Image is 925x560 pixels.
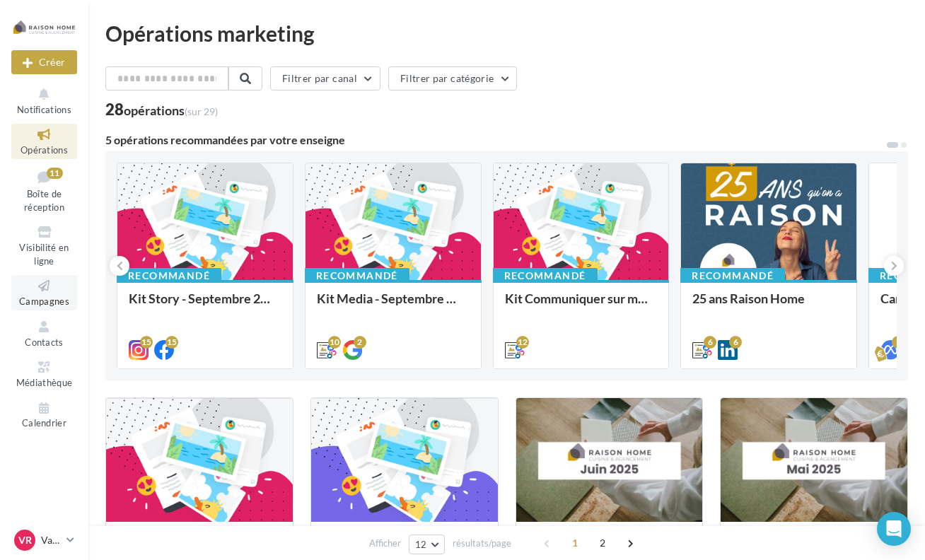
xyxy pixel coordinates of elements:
[117,268,221,284] div: Recommandé
[305,268,409,284] div: Recommandé
[270,66,380,91] button: Filtrer par canal
[505,291,658,320] div: Kit Communiquer sur mon activité
[11,397,77,432] a: Calendrier
[21,144,68,156] span: Opérations
[328,336,341,349] div: 10
[317,291,470,320] div: Kit Media - Septembre 2025
[11,83,77,118] button: Notifications
[22,418,66,429] span: Calendrier
[388,66,517,91] button: Filtrer par catégorie
[564,532,586,554] span: 1
[11,50,77,74] div: Nouvelle campagne
[19,296,69,307] span: Campagnes
[11,316,77,351] a: Contacts
[105,134,885,146] div: 5 opérations recommandées par votre enseigne
[25,337,64,348] span: Contacts
[11,356,77,391] a: Médiathèque
[18,533,32,547] span: VR
[185,105,218,117] span: (sur 29)
[877,512,911,546] div: Open Intercom Messenger
[17,104,71,115] span: Notifications
[11,124,77,158] a: Opérations
[409,535,445,554] button: 12
[105,23,908,44] div: Opérations marketing
[47,168,63,179] div: 11
[11,165,77,216] a: Boîte de réception11
[11,275,77,310] a: Campagnes
[140,336,153,349] div: 15
[453,537,511,550] span: résultats/page
[129,291,281,320] div: Kit Story - Septembre 2025
[415,539,427,550] span: 12
[704,336,716,349] div: 6
[11,50,77,74] button: Créer
[692,291,845,320] div: 25 ans Raison Home
[591,532,614,554] span: 2
[729,336,742,349] div: 6
[354,336,366,349] div: 2
[516,336,529,349] div: 12
[105,102,218,117] div: 28
[16,377,73,388] span: Médiathèque
[493,268,598,284] div: Recommandé
[369,537,401,550] span: Afficher
[19,242,69,267] span: Visibilité en ligne
[680,268,785,284] div: Recommandé
[124,104,218,117] div: opérations
[24,188,64,213] span: Boîte de réception
[11,221,77,269] a: Visibilité en ligne
[11,527,77,554] a: VR Valorice [PERSON_NAME]
[41,533,61,547] p: Valorice [PERSON_NAME]
[892,336,904,349] div: 3
[165,336,178,349] div: 15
